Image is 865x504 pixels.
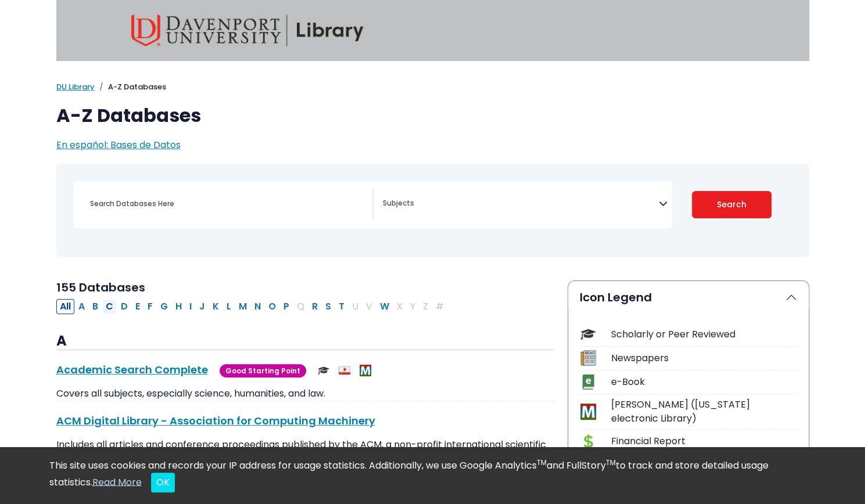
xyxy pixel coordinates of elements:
[92,475,142,488] a: Read More
[172,299,185,314] button: Filter Results H
[568,281,809,314] button: Icon Legend
[537,458,547,467] sup: TM
[117,299,131,314] button: Filter Results D
[318,365,329,376] img: Scholarly or Peer Reviewed
[144,299,156,314] button: Filter Results F
[56,438,554,480] p: Includes all articles and conference proceedings published by the ACM, a non-profit international...
[611,327,797,341] div: Scholarly or Peer Reviewed
[692,191,771,218] button: Submit for Search Results
[56,279,145,296] span: 155 Databases
[56,387,554,401] p: Covers all subjects, especially science, humanities, and law.
[56,299,74,314] button: All
[186,299,195,314] button: Filter Results I
[322,299,335,314] button: Filter Results S
[611,351,797,365] div: Newspapers
[611,398,797,426] div: [PERSON_NAME] ([US_STATE] electronic Library)
[265,299,279,314] button: Filter Results O
[56,362,208,377] a: Academic Search Complete
[360,365,371,376] img: MeL (Michigan electronic Library)
[209,299,222,314] button: Filter Results K
[131,15,364,46] img: Davenport University Library
[89,299,102,314] button: Filter Results B
[223,299,235,314] button: Filter Results L
[56,81,95,92] a: DU Library
[335,299,348,314] button: Filter Results T
[56,105,809,127] h1: A-Z Databases
[95,81,166,93] li: A-Z Databases
[580,374,596,390] img: Icon e-Book
[606,458,616,467] sup: TM
[580,404,596,419] img: Icon MeL (Michigan electronic Library)
[56,299,448,312] div: Alpha-list to filter by first letter of database name
[56,138,181,152] a: En español: Bases de Datos
[580,326,596,342] img: Icon Scholarly or Peer Reviewed
[611,434,797,448] div: Financial Report
[49,459,816,492] div: This site uses cookies and records your IP address for usage statistics. Additionally, we use Goo...
[83,195,372,212] input: Search database by title or keyword
[280,299,293,314] button: Filter Results P
[611,375,797,389] div: e-Book
[102,299,117,314] button: Filter Results C
[251,299,264,314] button: Filter Results N
[56,333,554,350] h3: A
[151,473,175,492] button: Close
[56,413,375,428] a: ACM Digital Library - Association for Computing Machinery
[157,299,171,314] button: Filter Results G
[308,299,321,314] button: Filter Results R
[196,299,209,314] button: Filter Results J
[383,200,659,209] textarea: Search
[580,434,596,449] img: Icon Financial Report
[339,365,350,376] img: Audio & Video
[235,299,250,314] button: Filter Results M
[132,299,143,314] button: Filter Results E
[56,81,809,93] nav: breadcrumb
[220,364,306,377] span: Good Starting Point
[376,299,393,314] button: Filter Results W
[75,299,88,314] button: Filter Results A
[56,164,809,257] nav: Search filters
[580,350,596,366] img: Icon Newspapers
